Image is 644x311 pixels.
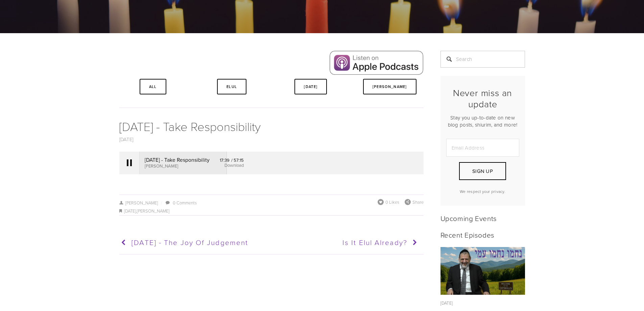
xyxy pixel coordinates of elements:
a: [DATE] [119,136,134,143]
input: Search [440,51,525,68]
input: Email Address [446,139,519,157]
p: We respect your privacy. [446,188,519,194]
div: Share [405,199,424,205]
a: Hashem will comfort us (Ep. 292) [440,247,525,295]
a: [PERSON_NAME] [119,200,158,206]
button: Sign Up [459,162,506,180]
img: Hashem will comfort us (Ep. 292) [440,247,525,295]
a: [PERSON_NAME] [363,79,416,94]
h2: Never miss an update [446,87,519,109]
a: [PERSON_NAME] [137,208,169,214]
span: Is it Elul Already? [342,237,407,247]
a: Is it Elul Already? [271,234,420,251]
a: 0 Comments [173,200,197,206]
span: [DATE] - The Joy of Judgement [132,237,248,247]
a: [DATE] [124,208,136,214]
span: / [158,200,165,206]
a: [DATE] - Take Responsibility [119,118,261,134]
a: All [140,79,166,94]
a: ELUL [217,79,246,94]
a: Download [224,162,244,168]
span: 0 Likes [385,199,399,205]
time: [DATE] [440,300,453,306]
h2: Recent Episodes [440,230,525,239]
p: Stay you up-to-date on new blog posts, shiurim, and more! [446,114,519,128]
h2: Upcoming Events [440,214,525,222]
div: , [119,207,424,215]
a: [DATE] - The Joy of Judgement [119,234,268,251]
span: Sign Up [472,168,493,175]
a: [DATE] [294,79,327,94]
